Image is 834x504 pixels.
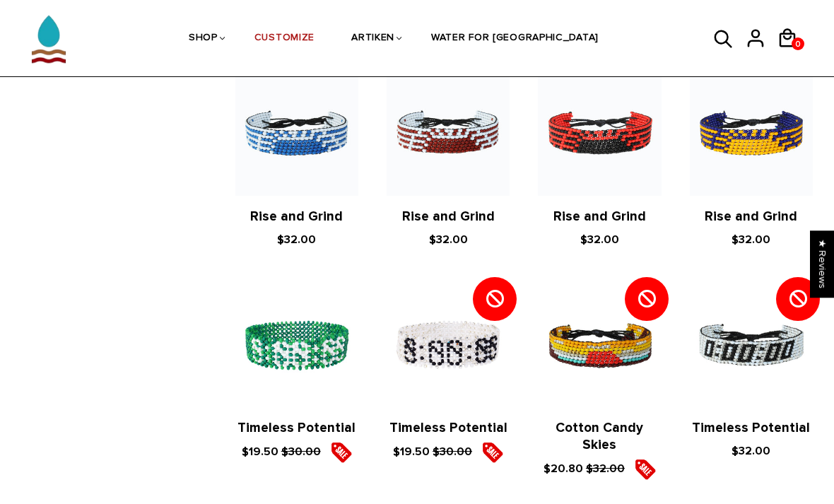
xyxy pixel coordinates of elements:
span: $32.00 [429,233,468,247]
a: 0 [792,37,804,50]
a: ARTIKEN [351,1,394,76]
a: WATER FOR [GEOGRAPHIC_DATA] [431,1,599,76]
a: Cotton Candy Skies [556,420,643,453]
span: $32.00 [277,233,316,247]
s: $30.00 [433,445,472,459]
a: Rise and Grind [553,209,646,225]
span: $19.50 [393,445,430,459]
a: Rise and Grind [250,209,343,225]
a: SHOP [189,1,218,76]
a: Timeless Potential [389,420,507,436]
a: Rise and Grind [402,209,495,225]
img: sale5.png [331,442,352,463]
div: Click to open Judge.me floating reviews tab [810,230,834,298]
a: Rise and Grind [705,209,797,225]
a: Timeless Potential [237,420,356,436]
a: CUSTOMIZE [254,1,315,76]
span: $20.80 [544,461,583,475]
s: $30.00 [281,445,321,459]
img: sale5.png [482,442,503,463]
span: $32.00 [732,444,770,458]
a: Timeless Potential [692,420,810,436]
span: $19.50 [242,445,278,459]
span: 0 [792,35,804,53]
img: sale5.png [635,459,656,480]
s: $32.00 [586,461,625,475]
span: $32.00 [580,233,619,247]
span: $32.00 [732,233,770,247]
